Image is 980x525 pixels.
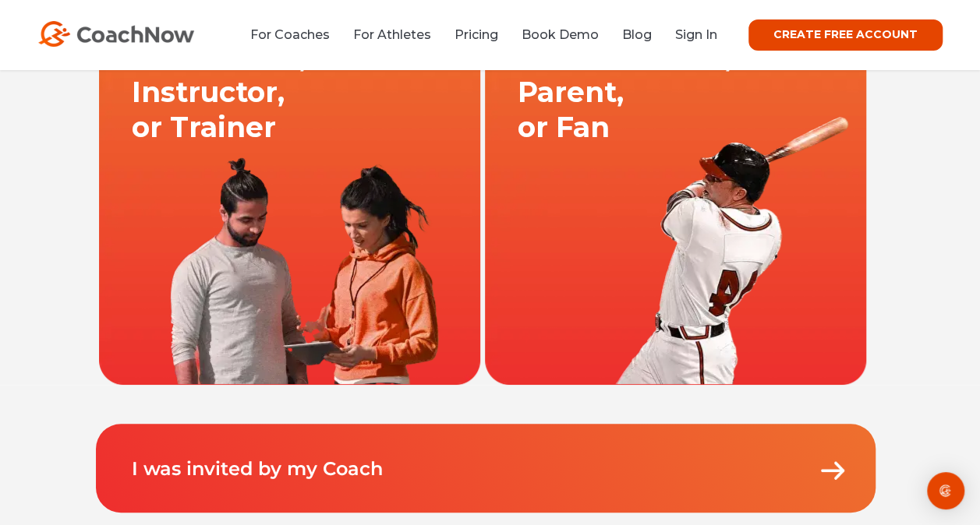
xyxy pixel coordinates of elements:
[353,27,431,42] a: For Athletes
[455,27,498,42] a: Pricing
[927,472,964,509] div: Open Intercom Messenger
[38,21,194,47] img: CoachNow Logo
[622,27,652,42] a: Blog
[132,457,383,480] a: I was invited by my Coach
[250,27,330,42] a: For Coaches
[817,455,848,486] img: Arrow.png
[675,27,717,42] a: Sign In
[748,19,943,51] a: CREATE FREE ACCOUNT
[522,27,599,42] a: Book Demo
